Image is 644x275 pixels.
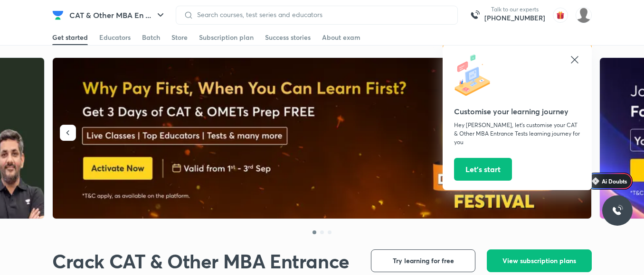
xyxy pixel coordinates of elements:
[52,30,88,45] a: Get started
[393,256,454,266] span: Try learning for free
[454,106,580,117] h5: Customise your learning journey
[52,33,88,42] div: Get started
[99,30,131,45] a: Educators
[99,33,131,42] div: Educators
[265,30,311,45] a: Success stories
[454,54,497,97] img: icon
[484,13,545,23] a: [PHONE_NUMBER]
[265,33,311,42] div: Success stories
[454,158,512,181] button: Let’s start
[322,30,360,45] a: About exam
[576,7,592,23] img: chirag
[142,30,160,45] a: Batch
[592,177,599,185] img: Icon
[52,9,64,21] img: Company Logo
[199,30,254,45] a: Subscription plan
[502,256,576,266] span: View subscription plans
[586,173,633,190] a: Ai Doubts
[454,121,580,147] p: Hey [PERSON_NAME], let’s customise your CAT & Other MBA Entrance Tests learning journey for you
[371,249,475,272] button: Try learning for free
[612,205,623,216] img: ttu
[142,33,160,42] div: Batch
[171,33,188,42] div: Store
[64,6,172,25] button: CAT & Other MBA En ...
[199,33,254,42] div: Subscription plan
[484,6,545,13] p: Talk to our experts
[553,8,568,23] img: avatar
[322,33,360,42] div: About exam
[193,11,450,18] input: Search courses, test series and educators
[487,249,592,272] button: View subscription plans
[602,177,627,185] span: Ai Doubts
[465,6,484,25] img: call-us
[171,30,188,45] a: Store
